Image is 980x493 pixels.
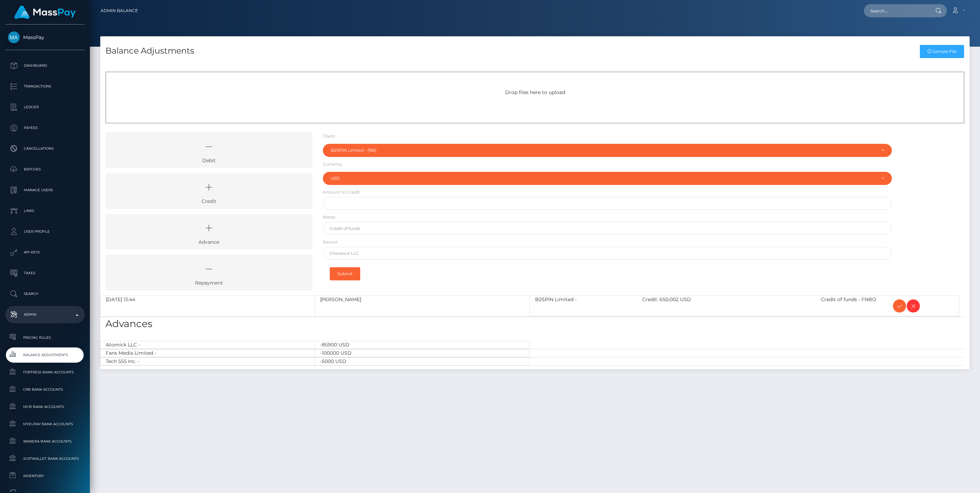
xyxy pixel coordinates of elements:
[8,81,82,92] p: Transactions
[8,226,82,237] p: User Profile
[5,244,85,261] a: API Keys
[8,420,82,428] span: MyEUPay Bank Accounts
[323,161,342,167] label: Currency
[331,176,876,181] div: USD
[100,296,315,317] div: [DATE] 13:44
[8,164,82,175] p: Batches
[8,247,82,258] p: API Keys
[5,399,85,414] a: MCB Bank Accounts
[8,334,82,342] span: Pricing Rules
[5,306,85,323] a: Admin
[315,349,530,357] div: -100000 USD
[864,4,929,17] input: Search...
[323,144,892,157] button: B2SPIN Limited - (165)
[5,468,85,483] a: Inventory
[5,417,85,431] a: MyEUPay Bank Accounts
[5,161,85,178] a: Batches
[8,289,82,299] p: Search
[323,172,892,185] button: USD
[14,6,76,19] img: MassPay Logo
[5,264,85,282] a: Taxes
[105,45,194,57] h4: Balance Adjustments
[323,133,335,139] label: Client
[323,189,360,195] label: Amount to Credit
[8,61,82,71] p: Dashboard
[5,34,85,40] span: MassPay
[331,148,876,153] div: B2SPIN Limited - (165)
[5,434,85,449] a: Ibanera Bank Accounts
[530,296,637,316] div: B2SPIN Limited -
[5,285,85,303] a: Search
[8,385,82,393] span: CRB Bank Accounts
[920,45,964,58] a: Sample File
[8,268,82,278] p: Taxes
[5,57,85,74] a: Dashboard
[5,223,85,240] a: User Profile
[8,437,82,445] span: Ibanera Bank Accounts
[8,351,82,359] span: Balance Adjustments
[816,296,887,316] div: Credit of funds - FNBO
[315,341,530,349] div: -85900 USD
[5,119,85,137] a: Payees
[505,89,565,95] span: Drop files here to upload
[101,3,138,18] a: Admin Balance
[8,102,82,112] p: Ledger
[637,296,816,316] div: Credit: 650,002 USD
[323,247,892,260] input: Checkout LLC
[5,140,85,157] a: Cancellations
[8,455,82,463] span: JustWallet Bank Accounts
[8,403,82,411] span: MCB Bank Accounts
[330,267,360,280] button: Submit
[8,206,82,216] p: Links
[5,347,85,362] a: Balance Adjustments
[5,202,85,220] a: Links
[5,182,85,199] a: Manage Users
[105,214,312,250] a: Advance
[323,239,337,245] label: Source
[315,296,530,317] div: [PERSON_NAME]
[5,451,85,466] a: JustWallet Bank Accounts
[100,357,315,365] div: Tech 555 Inc. -
[100,349,315,357] div: Fans Media Limited -
[100,341,315,349] div: Atomick LLC -
[105,255,312,290] a: Repayment
[8,31,20,43] img: MassPay
[323,214,335,220] label: Notes
[5,365,85,380] a: Fortress Bank Accounts
[8,123,82,133] p: Payees
[5,330,85,345] a: Pricing Rules
[5,382,85,397] a: CRB Bank Accounts
[8,472,82,480] span: Inventory
[105,173,312,209] a: Credit
[5,78,85,95] a: Transactions
[8,143,82,154] p: Cancellations
[8,309,82,320] p: Admin
[105,317,964,331] h3: Advances
[5,99,85,116] a: Ledger
[323,222,892,235] input: Credit of funds
[8,185,82,195] p: Manage Users
[105,132,312,168] a: Debit
[315,357,530,365] div: -5000 USD
[8,368,82,376] span: Fortress Bank Accounts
